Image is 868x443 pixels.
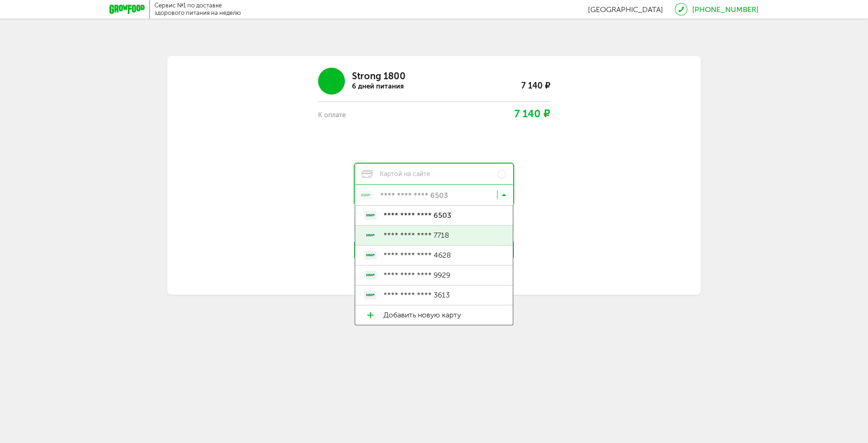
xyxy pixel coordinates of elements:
a: [PHONE_NUMBER] [692,5,759,14]
div: Strong 1800 [352,71,406,81]
div: Сервис №1 по доставке здорового питания на неделю [154,2,241,17]
span: [GEOGRAPHIC_DATA] [588,5,663,14]
div: 7 140 ₽ [480,68,550,95]
div: К оплате [318,110,388,120]
span: Картой на сайте [362,170,430,178]
div: 6 дней питания [352,81,406,91]
span: Добавить новую карту [383,305,504,325]
span: 7 140 ₽ [514,108,550,120]
button: Оплатить 7 140 ₽ [354,240,514,259]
